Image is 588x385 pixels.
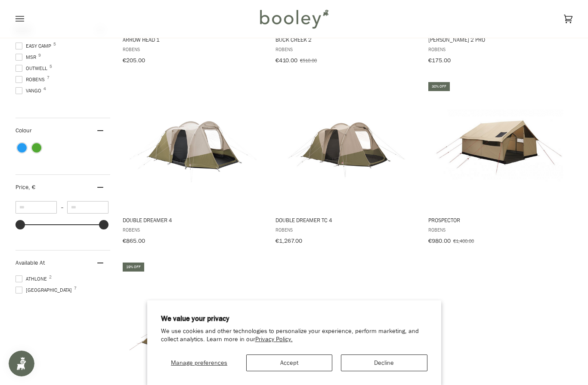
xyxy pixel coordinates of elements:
[47,76,50,80] span: 7
[428,56,451,64] span: €175.00
[32,143,41,153] span: Colour: Green
[121,81,265,247] a: Double Dreamer 4
[15,183,35,191] span: Price
[15,53,39,61] span: MSR
[49,275,52,279] span: 2
[275,226,417,233] span: Robens
[17,143,27,153] span: Colour: Blue
[15,126,38,134] span: Colour
[255,335,293,343] a: Privacy Policy.
[123,226,264,233] span: Robens
[123,263,144,272] div: 19% off
[129,81,258,210] img: Robens Double Dreamer 4 Sand / Green - Booley Galway
[50,64,52,69] span: 5
[300,57,317,64] span: €510.00
[275,46,417,53] span: Robens
[74,286,77,290] span: 7
[161,354,238,371] button: Manage preferences
[15,286,74,294] span: [GEOGRAPHIC_DATA]
[453,237,474,244] span: €1,400.00
[161,314,427,324] h2: We value your privacy
[161,327,427,344] p: We use cookies and other technologies to personalize your experience, perform marketing, and coll...
[428,237,451,245] span: €980.00
[123,56,145,64] span: €205.00
[28,183,35,191] span: , €
[275,56,297,64] span: €410.00
[341,354,427,371] button: Decline
[246,354,332,371] button: Accept
[123,36,264,43] span: Arrow Head 1
[428,82,450,91] div: 30% off
[275,36,417,43] span: Buck Creek 2
[274,81,418,247] a: Double Dreamer TC 4
[38,53,41,58] span: 9
[428,46,569,53] span: Robens
[282,81,411,210] img: Robens Double Dreamer TC 4 - Booley Galway
[57,204,67,211] span: –
[171,359,227,367] span: Manage preferences
[275,216,417,224] span: Double Dreamer TC 4
[256,6,331,31] img: Booley
[123,216,264,224] span: Double Dreamer 4
[427,81,571,247] a: Prospector
[15,42,54,50] span: Easy Camp
[275,237,302,245] span: €1,267.00
[428,226,569,233] span: Robens
[15,275,50,283] span: Athlone
[43,87,46,91] span: 4
[15,64,50,72] span: Outwell
[67,201,108,214] input: Maximum value
[15,201,57,214] input: Minimum value
[434,81,563,210] img: Robens Prospector - Booley Galway
[428,36,569,43] span: [PERSON_NAME] 2 Pro
[15,87,44,95] span: Vango
[15,259,45,267] span: Available At
[123,46,264,53] span: Robens
[9,351,34,376] iframe: Button to open loyalty program pop-up
[53,42,56,46] span: 5
[428,216,569,224] span: Prospector
[15,76,47,83] span: Robens
[123,237,145,245] span: €865.00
